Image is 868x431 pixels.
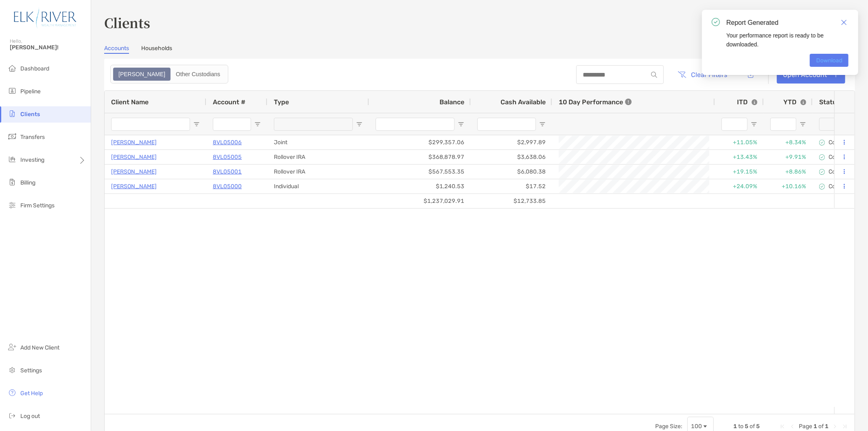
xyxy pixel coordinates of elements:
[471,165,552,179] div: $6,080.38
[7,109,17,119] img: clients icon
[7,86,17,96] img: pipeline icon
[111,152,157,162] a: [PERSON_NAME]
[193,121,200,128] button: Open Filter Menu
[267,135,369,150] div: Joint
[267,179,369,194] div: Individual
[756,423,760,430] span: 5
[20,367,42,374] span: Settings
[477,118,536,131] input: Cash Available Filter Input
[691,423,702,430] div: 100
[7,132,17,141] img: transfers icon
[20,344,59,351] span: Add New Client
[20,134,45,141] span: Transfers
[819,184,825,189] img: complete icon
[274,98,289,106] span: Type
[20,390,43,397] span: Get Help
[715,150,764,164] div: +13.43%
[20,156,44,163] span: Investing
[779,423,786,430] div: First Page
[715,135,764,150] div: +11.05%
[20,202,55,209] span: Firm Settings
[559,91,632,113] div: 10 Day Performance
[651,72,657,78] img: input icon
[471,194,552,208] div: $12,733.85
[458,121,464,128] button: Open Filter Menu
[213,181,242,191] a: 8VL05000
[376,118,455,131] input: Balance Filter Input
[829,139,857,146] p: Completed
[356,121,363,128] button: Open Filter Menu
[213,98,245,106] span: Account #
[829,154,857,161] p: Completed
[764,165,813,179] div: +8.86%
[20,65,49,72] span: Dashboard
[764,135,813,150] div: +8.34%
[655,423,682,430] div: Page Size:
[764,179,813,194] div: +10.16%
[715,165,764,179] div: +19.15%
[369,194,471,208] div: $1,237,029.91
[738,423,743,430] span: to
[733,423,737,430] span: 1
[819,140,825,145] img: complete icon
[712,18,720,26] img: icon notification
[737,98,757,106] div: ITD
[110,65,228,84] div: segmented control
[111,181,157,191] p: [PERSON_NAME]
[254,121,261,128] button: Open Filter Menu
[7,200,17,210] img: firm-settings icon
[10,3,81,33] img: Zoe Logo
[832,423,838,430] div: Next Page
[813,423,817,430] span: 1
[819,154,825,160] img: complete icon
[715,179,764,194] div: +24.09%
[819,98,840,106] span: Status
[7,63,17,73] img: dashboard icon
[20,413,40,420] span: Log out
[7,411,17,420] img: logout icon
[213,137,242,147] a: 8VL05006
[111,137,157,147] a: [PERSON_NAME]
[799,423,812,430] span: Page
[770,118,796,131] input: YTD Filter Input
[829,168,857,175] p: Completed
[750,423,755,430] span: of
[369,165,471,179] div: $567,553.35
[10,44,86,51] span: [PERSON_NAME]!
[539,121,546,128] button: Open Filter Menu
[369,135,471,150] div: $299,357.06
[267,165,369,179] div: Rollover IRA
[825,423,829,430] span: 1
[842,423,848,430] div: Last Page
[800,121,806,128] button: Open Filter Menu
[722,118,748,131] input: ITD Filter Input
[840,18,848,27] a: Close
[104,13,855,32] h3: Clients
[213,118,251,131] input: Account # Filter Input
[213,152,242,162] a: 8VL05005
[810,54,848,67] a: Download
[213,167,242,177] a: 8VL05001
[267,150,369,164] div: Rollover IRA
[20,179,35,186] span: Billing
[141,45,172,54] a: Households
[7,365,17,375] img: settings icon
[789,423,796,430] div: Previous Page
[818,423,824,430] span: of
[7,342,17,352] img: add_new_client icon
[764,150,813,164] div: +9.91%
[111,118,190,131] input: Client Name Filter Input
[783,98,806,106] div: YTD
[7,388,17,398] img: get-help icon
[111,98,149,106] span: Client Name
[501,98,546,106] span: Cash Available
[7,154,17,164] img: investing icon
[369,179,471,194] div: $1,240.53
[171,68,225,80] div: Other Custodians
[20,88,41,95] span: Pipeline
